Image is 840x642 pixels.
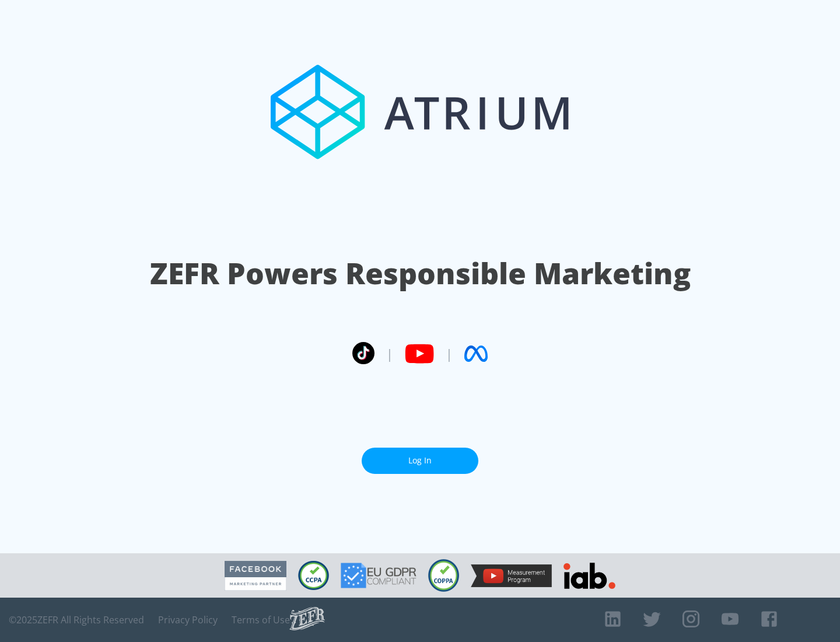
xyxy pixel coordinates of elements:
span: | [446,345,453,362]
a: Privacy Policy [158,614,218,626]
a: Log In [362,448,478,474]
img: CCPA Compliant [298,561,329,590]
a: Terms of Use [232,614,290,626]
span: | [386,345,393,362]
img: GDPR Compliant [341,563,416,588]
img: Facebook Marketing Partner [225,561,286,591]
h1: ZEFR Powers Responsible Marketing [150,253,691,294]
span: © 2025 ZEFR All Rights Reserved [9,614,144,626]
img: IAB [563,563,615,589]
img: COPPA Compliant [428,559,459,592]
img: YouTube Measurement Program [471,564,552,587]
